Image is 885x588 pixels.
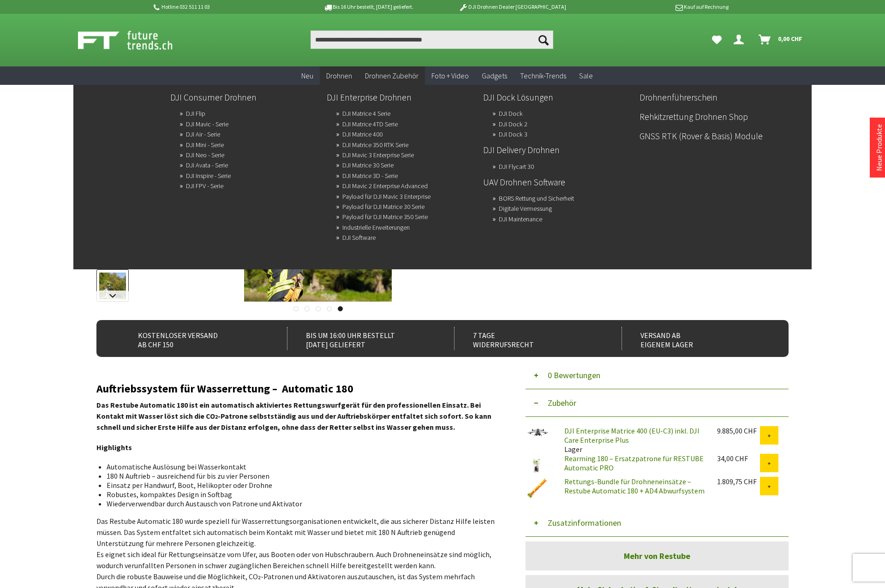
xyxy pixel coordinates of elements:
[499,128,527,141] a: DJI Dock 3
[526,541,789,570] a: Mehr von Restube
[107,462,490,471] li: Automatische Auslösung bei Wasserkontakt
[96,383,498,395] h2: Auftriebssystem für Wasserrettung – Automatic 180
[107,490,490,499] li: Robustes, kompaktes Design in Softbag
[526,389,789,417] button: Zubehör
[342,107,390,120] a: DJI Matrice 4 Serie
[326,71,352,80] span: Drohnen
[96,400,491,432] strong: Das Restube Automatic 180 ist ein automatisch aktiviertes Rettungswurfgerät für den professionell...
[170,89,319,105] a: DJI Consumer Drohnen
[483,89,632,105] a: DJI Dock Lösungen
[120,327,267,350] div: Kostenloser Versand ab CHF 150
[585,1,729,12] p: Kauf auf Rechnung
[342,179,428,192] a: DJI Mavic 2 Enterprise Advanced
[186,179,223,192] a: DJI FPV - Serie
[622,327,769,350] div: Versand ab eigenem Lager
[573,66,599,85] a: Sale
[499,192,574,205] a: BORS Rettung und Sicherheit
[295,66,320,85] a: Neu
[454,327,601,350] div: 7 Tage Widerrufsrecht
[499,202,552,215] a: Digitale Vermessung
[526,362,789,389] button: 0 Bewertungen
[534,30,553,49] button: Suchen
[707,30,726,49] a: Meine Favoriten
[327,89,476,105] a: DJI Enterprise Drohnen
[301,71,313,80] span: Neu
[499,160,534,173] a: DJI Flycart 30
[526,454,549,477] img: Rearming 180 – Ersatzpatrone für RESTUBE Automatic PRO
[557,426,710,454] div: Lager
[717,477,760,486] div: 1.809,75 CHF
[564,477,705,495] a: Rettungs-Bundle für Drohneneinsätze – Restube Automatic 180 + AD4 Abwurfsystem
[730,30,751,49] a: Hi, Serdar - Dein Konto
[499,107,523,120] a: DJI Dock
[526,477,549,500] img: Rettungs-Bundle für Drohneneinsätze – Restube Automatic 180 + AD4 Abwurfsystem
[526,426,549,439] img: DJI Enterprise Matrice 400 (EU-C3) inkl. DJI Care Enterprise Plus
[342,148,414,161] a: DJI Mavic 3 Enterprise Serie
[186,138,224,151] a: DJI Mini - Serie
[514,66,573,85] a: Technik-Trends
[186,148,224,161] a: DJI Neo - Serie
[579,71,593,80] span: Sale
[107,499,490,508] li: Wiederverwendbar durch Austausch von Patrone und Aktivator
[640,89,789,105] a: Drohnenführerschein
[342,169,398,182] a: DJI Matrice 3D - Serie
[107,471,490,481] li: 180 N Auftrieb – ausreichend für bis zu vier Personen
[640,128,789,144] a: GNSS RTK (Rover & Basis) Module
[342,159,394,172] a: DJI Matrice 30 Serie
[778,31,802,46] span: 0,00 CHF
[564,454,704,472] a: Rearming 180 – Ersatzpatrone für RESTUBE Automatic PRO
[342,128,383,141] a: DJI Matrice 400
[359,66,425,85] a: Drohnen Zubehör
[311,30,553,49] input: Produkt, Marke, Kategorie, EAN, Artikelnummer…
[483,174,632,190] a: UAV Drohnen Software
[425,66,475,85] a: Foto + Video
[431,71,469,80] span: Foto + Video
[296,1,440,12] p: Bis 16 Uhr bestellt, [DATE] geliefert.
[526,509,789,537] button: Zusatzinformationen
[186,159,228,172] a: DJI Avata - Serie
[499,118,527,131] a: DJI Dock 2
[186,128,220,141] a: DJI Air - Serie
[365,71,419,80] span: Drohnen Zubehör
[287,327,434,350] div: Bis um 16:00 Uhr bestellt [DATE] geliefert
[96,443,132,452] strong: Highlights
[342,210,428,223] a: Payload für DJI Matrice 350 Serie
[564,426,700,445] a: DJI Enterprise Matrice 400 (EU-C3) inkl. DJI Care Enterprise Plus
[186,107,205,120] a: DJI Flip
[520,71,566,80] span: Technik-Trends
[717,454,760,463] div: 34,00 CHF
[186,169,231,182] a: DJI Inspire - Serie
[755,30,807,49] a: Warenkorb
[107,481,490,490] li: Einsatz per Handwurf, Boot, Helikopter oder Drohne
[342,190,431,203] a: Payload für DJI Mavic 3 Enterprise
[152,1,296,12] p: Hotline 032 511 11 03
[78,29,193,52] img: Shop Futuretrends - zur Startseite wechseln
[717,426,760,435] div: 9.885,00 CHF
[320,66,359,85] a: Drohnen
[342,200,425,213] a: Payload für DJI Matrice 30 Serie
[874,124,884,171] a: Neue Produkte
[499,213,542,226] a: DJI Maintenance
[640,109,789,125] a: Rehkitzrettung Drohnen Shop
[342,118,398,131] a: DJI Matrice 4TD Serie
[475,66,514,85] a: Gadgets
[482,71,507,80] span: Gadgets
[186,118,228,131] a: DJI Mavic - Serie
[483,142,632,158] a: DJI Delivery Drohnen
[440,1,584,12] p: DJI Drohnen Dealer [GEOGRAPHIC_DATA]
[342,138,408,151] a: DJI Matrice 350 RTK Serie
[342,231,376,244] a: DJI Software
[342,221,410,234] a: Industrielle Erweiterungen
